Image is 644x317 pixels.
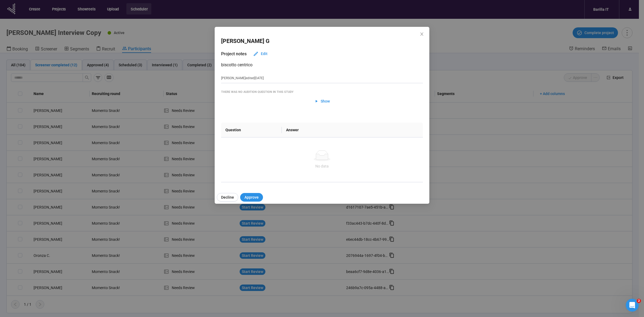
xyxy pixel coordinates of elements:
[221,90,423,94] div: There was no audition question in this study
[282,123,423,137] th: Answer
[244,194,259,200] span: Approve
[419,31,425,37] button: Close
[217,193,238,202] button: Decline
[221,61,423,68] p: biscotto centrico
[221,37,269,46] h2: [PERSON_NAME] G
[249,49,272,58] button: Edit
[221,50,247,57] h3: Project notes
[240,193,263,202] button: Approve
[221,194,234,200] span: Decline
[310,97,334,105] button: Show
[626,299,639,312] iframe: Intercom live chat
[261,51,268,57] span: Edit
[221,76,264,81] p: [PERSON_NAME] edited [DATE]
[637,299,641,303] span: 2
[221,123,282,137] th: Question
[420,32,424,36] span: close
[228,163,416,169] div: No data
[321,98,330,104] span: Show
